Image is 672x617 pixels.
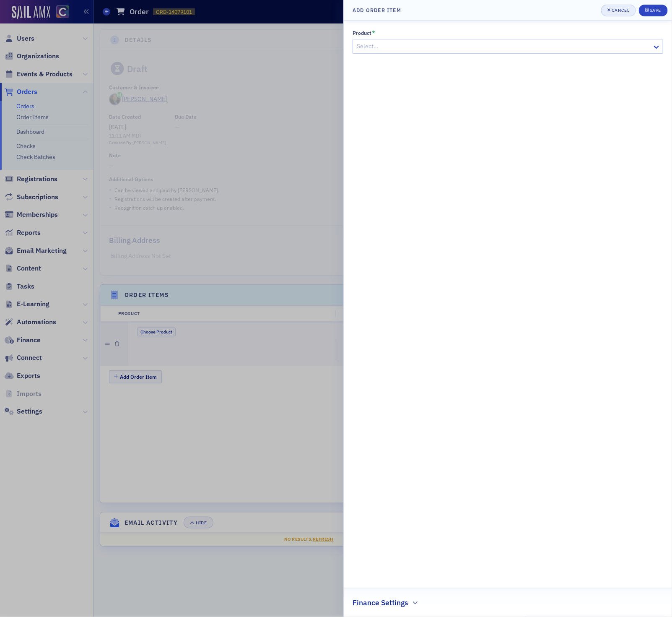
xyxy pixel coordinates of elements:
[353,597,408,608] h2: Finance Settings
[353,30,371,36] div: Product
[372,30,376,36] abbr: This field is required
[601,5,636,16] button: Cancel
[639,5,668,16] button: Save
[612,8,629,13] div: Cancel
[650,8,661,13] div: Save
[353,6,401,14] h4: Add Order Item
